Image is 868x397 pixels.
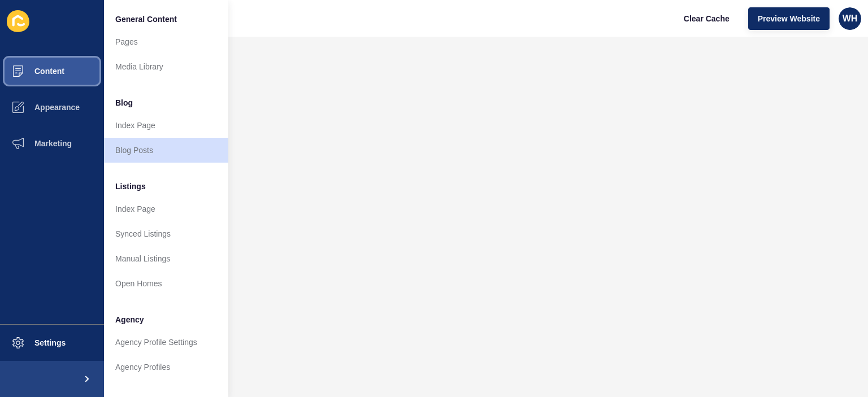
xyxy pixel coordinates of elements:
[684,13,730,24] span: Clear Cache
[104,54,228,79] a: Media Library
[843,13,858,24] span: WH
[104,138,228,163] a: Blog Posts
[104,29,228,54] a: Pages
[104,330,228,355] a: Agency Profile Settings
[115,97,133,108] span: Blog
[104,355,228,379] a: Agency Profiles
[104,197,228,221] a: Index Page
[748,7,830,30] button: Preview Website
[758,13,820,24] span: Preview Website
[674,7,739,30] button: Clear Cache
[104,271,228,296] a: Open Homes
[115,14,177,25] span: General Content
[115,314,144,325] span: Agency
[104,113,228,138] a: Index Page
[104,246,228,271] a: Manual Listings
[115,181,146,192] span: Listings
[104,221,228,246] a: Synced Listings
